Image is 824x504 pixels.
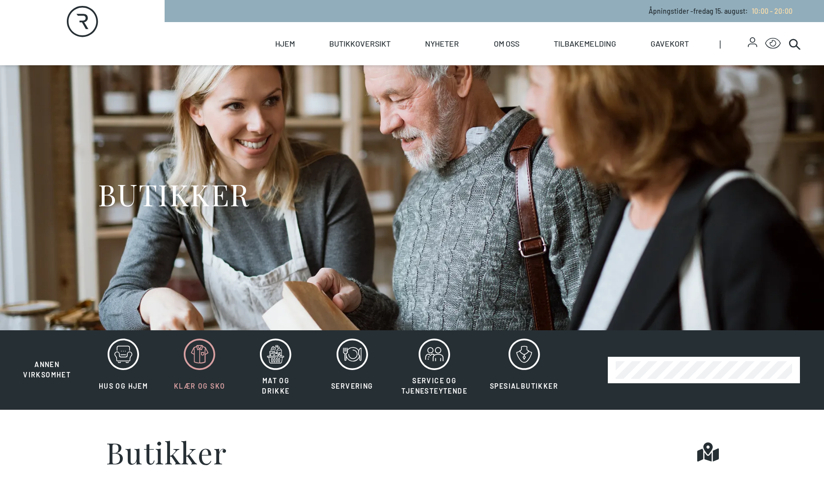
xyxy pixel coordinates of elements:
button: Spesialbutikker [480,338,568,402]
a: Tilbakemelding [554,22,616,65]
span: 10:00 - 20:00 [752,7,793,15]
button: Mat og drikke [239,338,313,402]
a: Nyheter [425,22,459,65]
a: Hjem [275,22,295,65]
button: Klær og sko [163,338,237,402]
span: Hus og hjem [99,382,148,390]
span: Annen virksomhet [23,360,71,379]
p: Åpningstider - fredag 15. august : [649,6,793,16]
span: Service og tjenesteytende [401,376,467,395]
span: Mat og drikke [262,376,289,395]
button: Servering [315,338,389,402]
h1: BUTIKKER [98,176,250,212]
span: Klær og sko [174,382,225,390]
span: Spesialbutikker [490,382,558,390]
button: Annen virksomhet [10,338,84,380]
a: Gavekort [651,22,689,65]
a: Om oss [494,22,519,65]
a: Butikkoversikt [329,22,391,65]
a: 10:00 - 20:00 [748,7,793,15]
h1: Butikker [106,437,227,467]
span: Servering [331,382,373,390]
button: Service og tjenesteytende [391,338,478,402]
button: Open Accessibility Menu [765,36,781,52]
button: Hus og hjem [86,338,160,402]
span: | [719,22,747,65]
